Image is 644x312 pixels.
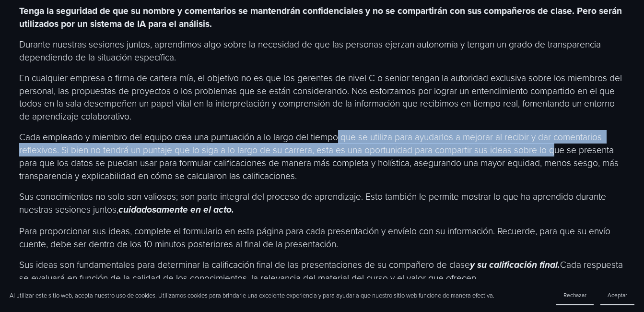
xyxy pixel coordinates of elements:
[19,131,624,182] p: Cada empleado y miembro del equipo crea una puntuación a lo largo del tiempo que se utiliza para ...
[19,4,624,30] strong: Tenga la seguridad de que su nombre y comentarios se mantendrán confidenciales y no se compartirá...
[19,72,624,123] p: En cualquier empresa o firma de cartera mía, el objetivo no es que los gerentes de nivel C o seni...
[19,225,624,251] p: Para proporcionar sus ideas, complete el formulario en esta página para cada presentación y envíe...
[118,204,234,216] em: cuidadosamente en el acto.
[19,190,624,217] p: Sus conocimientos no solo son valiosos; son parte integral del proceso de aprendizaje. Esto tambi...
[470,260,560,271] em: y su calificación final.
[10,291,494,300] p: Al utilizar este sitio web, acepta nuestro uso de cookies. Utilizamos cookies para brindarle una ...
[600,286,634,305] button: Aceptar
[608,291,627,299] span: Aceptar
[19,38,624,64] p: Durante nuestras sesiones juntos, aprendimos algo sobre la necesidad de que las personas ejerzan ...
[19,258,624,285] p: Sus ideas son fundamentales para determinar la calificación final de las presentaciones de su com...
[556,286,594,305] button: Rechazar
[563,291,586,299] span: Rechazar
